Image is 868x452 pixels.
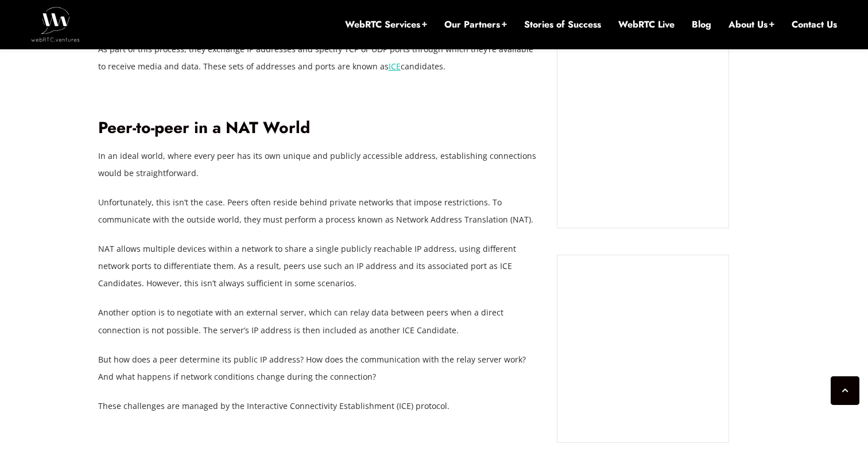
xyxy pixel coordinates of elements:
a: ICE [389,61,401,72]
iframe: Embedded CTA [569,57,717,216]
p: In an ideal world, where every peer has its own unique and publicly accessible address, establish... [98,147,540,182]
a: Blog [692,18,711,31]
a: About Us [728,18,774,31]
iframe: Embedded CTA [569,267,717,431]
a: Stories of Success [524,18,601,31]
p: Unfortunately, this isn’t the case. Peers often reside behind private networks that impose restri... [98,194,540,228]
a: WebRTC Services [345,18,427,31]
img: WebRTC.ventures [31,7,80,41]
p: NAT allows multiple devices within a network to share a single publicly reachable IP address, usi... [98,240,540,292]
p: These challenges are managed by the Interactive Connectivity Establishment (ICE) protocol. [98,398,540,415]
a: Contact Us [792,18,837,31]
a: Our Partners [444,18,507,31]
h2: Peer-to-peer in a NAT World [98,118,540,138]
a: WebRTC Live [618,18,675,31]
p: Another option is to negotiate with an external server, which can relay data between peers when a... [98,304,540,338]
p: But how does a peer determine its public IP address? How does the communication with the relay se... [98,351,540,385]
p: As part of this process, they exchange IP addresses and specify TCP or UDP ports through which th... [98,41,540,75]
